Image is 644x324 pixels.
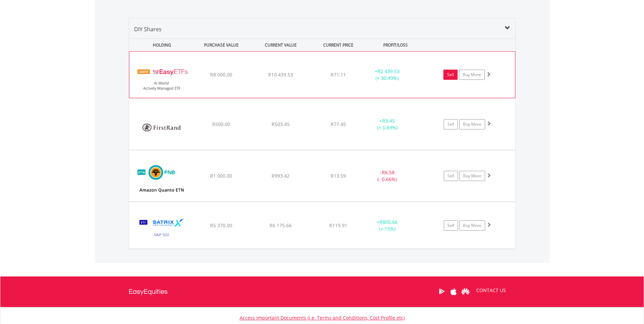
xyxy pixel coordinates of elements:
a: Sell [444,119,458,129]
a: Apple [448,281,460,302]
a: EasyEquities [129,276,168,307]
span: R1 000.00 [210,173,232,179]
span: R993.42 [272,173,290,179]
span: R6 175.66 [270,222,292,229]
div: HOLDING [129,39,191,51]
span: R13.59 [331,173,346,179]
span: R805.66 [380,219,398,225]
span: DIY Shares [134,25,162,33]
div: + (+ 30.49%) [362,68,412,82]
a: Buy More [459,220,485,231]
span: R8 000.00 [210,71,232,78]
a: Sell [444,171,458,181]
div: CURRENT PRICE [311,39,365,51]
span: R503.45 [272,121,290,127]
div: CURRENT VALUE [252,39,310,51]
span: R6.58 [382,169,394,176]
span: R5 370.00 [210,222,232,229]
a: Sell [443,70,458,80]
a: Buy More [459,70,485,80]
span: R77.45 [331,121,346,127]
span: R119.91 [329,222,347,229]
span: R2 439.53 [378,68,400,74]
a: Buy More [459,171,485,181]
div: + (+ 15%) [362,219,413,232]
div: + (+ 0.69%) [362,118,413,131]
a: CONTACT US [472,281,511,300]
img: EQU.ZA.AMETNQ.png [132,159,191,200]
a: Sell [444,220,458,231]
span: R71.11 [331,71,346,78]
a: Google Play [436,281,448,302]
img: EQU.ZA.FSR.png [132,107,191,148]
span: R500.00 [212,121,230,127]
img: EQU.ZA.EASYAI.png [133,60,191,96]
div: - (- 0.66%) [362,169,413,183]
span: R3.45 [382,118,395,124]
a: Access Important Documents (i.e. Terms and Conditions, Cost Profile etc) [240,314,405,321]
a: Buy More [459,119,485,129]
a: Huawei [460,281,472,302]
div: PROFIT/LOSS [367,39,425,51]
div: PURCHASE VALUE [192,39,251,51]
span: R10 439.53 [268,71,293,78]
img: EQU.ZA.STX500.png [132,211,191,247]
